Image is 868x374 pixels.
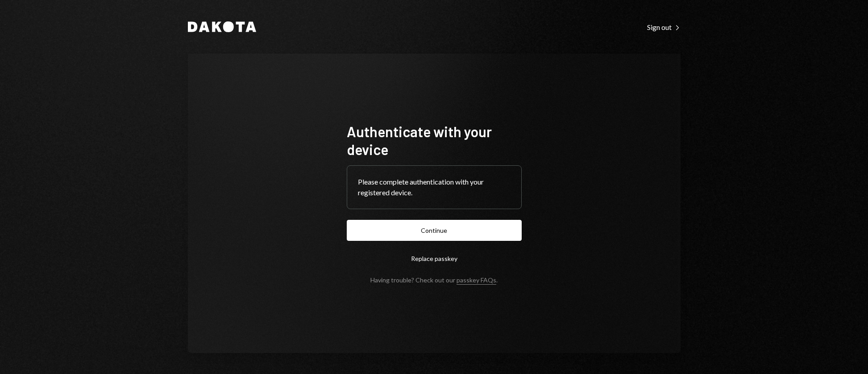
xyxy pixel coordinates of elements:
button: Continue [347,220,522,241]
div: Sign out [647,23,681,32]
div: Having trouble? Check out our . [370,276,498,284]
button: Replace passkey [347,248,522,269]
a: passkey FAQs [457,276,496,285]
h1: Authenticate with your device [347,122,522,158]
div: Please complete authentication with your registered device. [358,176,511,198]
a: Sign out [647,22,681,32]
